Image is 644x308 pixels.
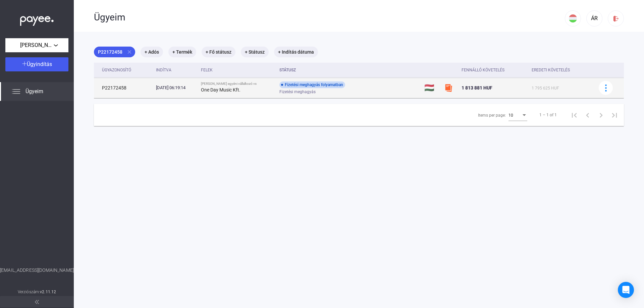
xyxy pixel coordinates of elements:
mat-icon: close [126,49,132,55]
mat-chip: + Fő státusz [202,47,235,57]
img: arrow-double-left-grey.svg [35,300,39,304]
div: Ügyeim [94,12,565,23]
strong: v2.11.12 [40,290,56,294]
div: [DATE] 06:19:14 [156,84,196,91]
div: Indítva [156,66,171,74]
div: [PERSON_NAME] egyéni vállalkozó vs [201,82,274,86]
button: ÁR [586,10,602,26]
td: P22172458 [94,78,153,98]
div: Eredeti követelés [532,66,590,74]
div: Fizetési meghagyás folyamatban [279,81,345,88]
img: list.svg [12,87,20,96]
span: [PERSON_NAME] egyéni vállalkozó [20,41,54,49]
div: Felek [201,66,213,74]
div: Ügyazonosító [102,66,131,74]
img: szamlazzhu-mini [444,84,452,92]
div: ÁR [589,14,600,22]
mat-chip: + Indítás dátuma [274,47,318,57]
td: 🇭🇺 [422,78,441,98]
span: Ügyindítás [27,61,52,67]
mat-chip: + Státusz [241,47,269,57]
button: HU [565,10,581,26]
button: First page [568,108,581,122]
img: logout-red [612,15,620,22]
img: more-blue [602,84,609,91]
span: Fizetési meghagyás [279,88,316,96]
button: [PERSON_NAME] egyéni vállalkozó [5,38,68,52]
button: Previous page [581,108,594,122]
mat-chip: + Adós [141,47,163,57]
button: Next page [594,108,608,122]
div: Items per page: [478,111,506,119]
div: Fennálló követelés [462,66,504,74]
button: Ügyindítás [5,57,68,71]
div: Eredeti követelés [532,66,570,74]
mat-select: Items per page: [508,111,527,119]
img: HU [569,14,577,22]
strong: One Day Music Kft. [201,87,240,93]
div: Open Intercom Messenger [618,282,634,298]
button: logout-red [608,10,624,26]
div: Fennálló követelés [462,66,526,74]
div: Felek [201,66,274,74]
div: 1 – 1 of 1 [539,111,557,119]
mat-chip: + Termék [168,47,196,57]
th: Státusz [277,63,422,78]
img: plus-white.svg [22,61,27,66]
button: more-blue [599,81,613,95]
span: 1 795 625 HUF [532,86,559,90]
div: Ügyazonosító [102,66,151,74]
span: Ügyeim [25,87,43,96]
div: Indítva [156,66,196,74]
span: 10 [508,113,513,118]
mat-chip: P22172458 [94,47,135,57]
button: Last page [608,108,621,122]
span: 1 813 881 HUF [462,85,492,90]
img: white-payee-white-dot.svg [20,12,54,26]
